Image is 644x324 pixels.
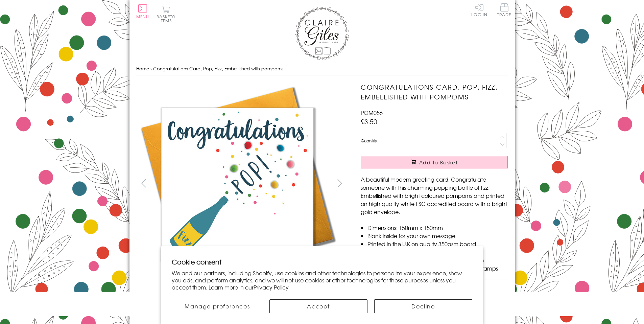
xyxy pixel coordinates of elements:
span: Add to Basket [419,159,458,166]
button: Add to Basket [361,156,508,168]
span: POM056 [361,109,383,117]
img: Congratulations Card, Pop, Fizz, Embellished with pompoms [347,82,550,282]
span: £3.50 [361,117,377,126]
button: Basket0 items [157,5,175,23]
nav: breadcrumbs [136,62,508,76]
button: Accept [269,299,367,313]
a: Privacy Policy [254,283,289,291]
li: Blank inside for your own message [367,232,508,240]
button: Manage preferences [172,299,263,313]
span: Menu [136,14,149,20]
button: next [332,176,347,191]
button: prev [136,176,151,191]
span: Trade [497,3,511,17]
span: › [150,65,152,72]
a: Home [136,65,149,72]
span: 0 items [160,14,175,24]
button: Decline [374,299,472,313]
img: Claire Giles Greetings Cards [295,7,349,60]
label: Quantity [361,138,377,144]
img: Congratulations Card, Pop, Fizz, Embellished with pompoms [136,82,339,285]
li: Printed in the U.K on quality 350gsm board [367,240,508,248]
span: Manage preferences [185,302,250,310]
h2: Cookie consent [172,257,472,267]
li: Dimensions: 150mm x 150mm [367,224,508,232]
button: Menu [136,4,149,19]
h1: Congratulations Card, Pop, Fizz, Embellished with pompoms [361,82,508,102]
a: Trade [497,3,511,18]
span: Congratulations Card, Pop, Fizz, Embellished with pompoms [153,65,283,72]
p: We and our partners, including Shopify, use cookies and other technologies to personalize your ex... [172,270,472,291]
a: Log In [471,3,487,17]
p: A beautiful modern greeting card. Congratulate someone with this charming popping bottle of fizz.... [361,175,508,216]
